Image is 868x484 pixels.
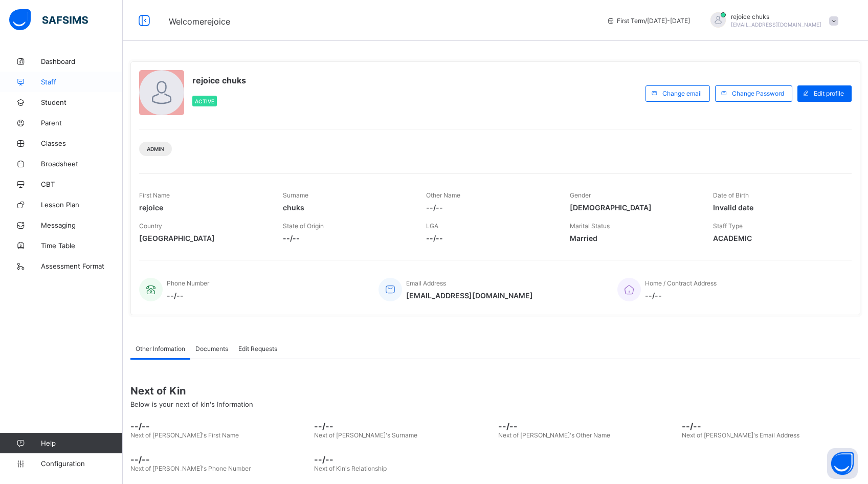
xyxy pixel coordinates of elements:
span: Date of Birth [713,191,749,199]
span: --/-- [645,291,717,300]
span: [DEMOGRAPHIC_DATA] [570,203,698,212]
span: [GEOGRAPHIC_DATA] [139,234,268,243]
span: First Name [139,191,170,199]
span: Lesson Plan [41,201,123,209]
span: Classes [41,139,123,147]
span: --/-- [130,454,309,465]
img: safsims [9,9,88,31]
span: Help [41,439,122,447]
span: --/-- [283,234,411,243]
span: Documents [195,345,228,353]
span: rejoice [139,203,268,212]
span: Invalid date [713,203,841,212]
span: Edit profile [814,90,844,97]
span: --/-- [498,421,677,431]
span: CBT [41,180,123,188]
span: Messaging [41,221,123,229]
span: session/term information [607,17,690,25]
span: Parent [41,119,123,127]
span: Surname [283,191,308,199]
span: --/-- [130,421,309,431]
span: Change Password [732,90,784,97]
span: Assessment Format [41,262,123,270]
span: --/-- [314,454,493,465]
span: Change email [662,90,702,97]
span: [EMAIL_ADDRESS][DOMAIN_NAME] [406,291,533,300]
span: ACADEMIC [713,234,841,243]
span: --/-- [426,234,554,243]
span: Next of [PERSON_NAME]'s Phone Number [130,465,251,472]
span: Active [195,98,214,104]
span: [EMAIL_ADDRESS][DOMAIN_NAME] [731,21,821,28]
span: Phone Number [167,279,209,287]
span: Dashboard [41,57,123,65]
span: Configuration [41,459,122,468]
span: Other Information [136,345,185,353]
span: Gender [570,191,591,199]
span: Other Name [426,191,460,199]
span: --/-- [167,291,209,300]
span: Married [570,234,698,243]
span: Next of [PERSON_NAME]'s Email Address [682,431,799,439]
span: Next of [PERSON_NAME]'s Surname [314,431,417,439]
span: LGA [426,222,438,230]
span: rejoice chuks [192,75,246,85]
span: Home / Contract Address [645,279,717,287]
span: Time Table [41,241,123,250]
span: Email Address [406,279,446,287]
span: State of Origin [283,222,324,230]
span: Next of [PERSON_NAME]'s Other Name [498,431,610,439]
div: rejoicechuks [700,12,843,29]
span: Marital Status [570,222,610,230]
button: Open asap [827,448,858,479]
span: Edit Requests [238,345,277,353]
span: Next of [PERSON_NAME]'s First Name [130,431,239,439]
span: Student [41,98,123,106]
span: Broadsheet [41,160,123,168]
span: Staff [41,78,123,86]
span: Country [139,222,162,230]
span: Admin [147,146,164,152]
span: --/-- [426,203,554,212]
span: --/-- [682,421,860,431]
span: Staff Type [713,222,743,230]
span: --/-- [314,421,493,431]
span: Next of Kin [130,385,860,397]
span: chuks [283,203,411,212]
span: Welcome rejoice [169,16,230,27]
span: Below is your next of kin's Information [130,400,253,408]
span: rejoice chuks [731,13,821,20]
span: Next of Kin's Relationship [314,465,387,472]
